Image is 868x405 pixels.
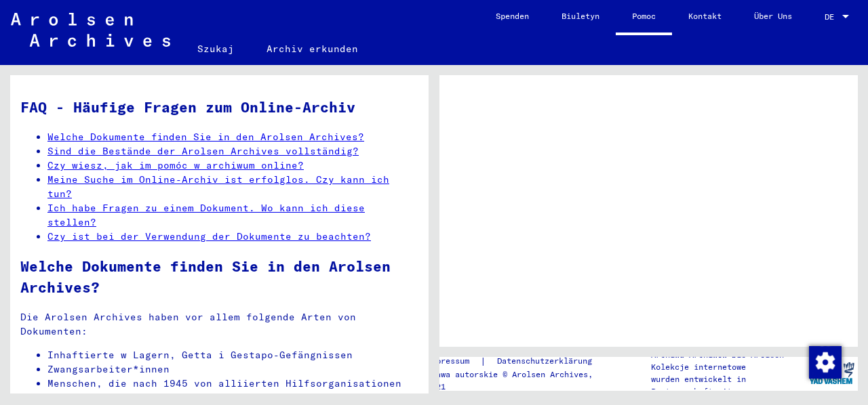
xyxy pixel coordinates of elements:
a: Impressum [427,354,480,368]
img: yv_logo.png [806,356,857,390]
a: Datenschutzerklärung [486,354,608,368]
a: Sind die Bestände der Arolsen Archives vollständig? [47,145,359,157]
font: Datenschutzerklärung [497,356,592,366]
font: Zwangsarbeiter*innen [47,363,170,375]
a: Welche Dokumente finden Sie in den Arolsen Archives? [47,131,364,143]
font: Welche Dokumente finden Sie in den Arolsen Archives? [20,257,391,297]
font: Szukaj [197,43,234,55]
font: FAQ - Häufige Fragen zum Online-Archiv [20,98,355,116]
a: Czy wiesz, jak im pomóc w archiwum online? [47,159,304,171]
a: Meine Suche im Online-Archiv ist erfolglos. Czy kann ich tun? [47,173,389,200]
font: wurden entwickelt in Partnerschaft mit [651,374,746,396]
font: DE [825,12,834,22]
font: Prawa autorskie © Arolsen Archives, 2021 [427,369,593,391]
font: Impressum [427,356,469,366]
font: Über Uns [754,11,792,21]
img: Zustimmung ändern [809,346,842,379]
font: Archiv erkunden [267,43,358,55]
font: Spenden [496,11,529,21]
a: Czy ist bei der Verwendung der Dokumente zu beachten? [47,230,371,242]
img: Arolsen_neg.svg [11,13,170,47]
font: | [480,355,486,367]
a: Archiv erkunden [250,33,374,65]
font: Kontakt [688,11,722,21]
font: Pomoc [632,11,656,21]
a: Ich habe Fragen zu einem Dokument. Wo kann ich diese stellen? [47,202,365,228]
font: Inhaftierte w Lagern, Getta i Gestapo-Gefängnissen [47,349,353,361]
a: Szukaj [181,33,250,65]
font: Die Arolsen Archives haben vor allem folgende Arten von Dokumenten: [20,311,356,337]
font: Biuletyn [561,11,599,21]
